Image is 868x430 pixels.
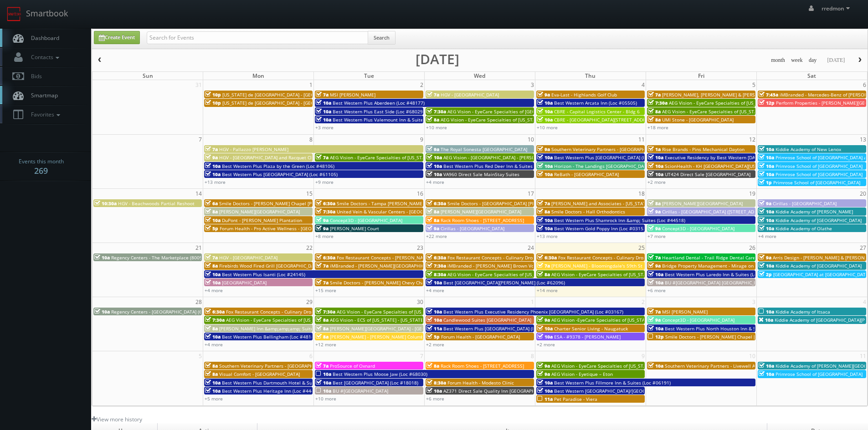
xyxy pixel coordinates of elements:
[333,100,425,106] span: Best Western Plus Aberdeen (Loc #48177)
[426,341,444,348] a: +2 more
[537,116,553,123] span: 10a
[824,55,848,66] button: [DATE]
[648,263,661,269] span: 9a
[426,200,446,207] span: 6:30a
[648,91,661,98] span: 7a
[426,309,442,315] span: 10a
[219,363,332,369] span: Southern Veterinary Partners - [GEOGRAPHIC_DATA]
[648,325,663,332] span: 10a
[551,146,700,152] span: Southern Veterinary Partners - [GEOGRAPHIC_DATA][PERSON_NAME]
[205,379,221,386] span: 10a
[662,108,816,115] span: AEG Vision - EyeCare Specialties of [US_STATE] - Carolina Family Vision
[226,317,395,323] span: AEG Vision - EyeCare Specialties of [US_STATE] – Southwest Orlando Eye Care
[26,53,62,61] span: Contacts
[551,271,820,278] span: AEG Vision - EyeCare Specialties of [US_STATE] – Drs. [PERSON_NAME] and [PERSON_NAME]-Ost and Ass...
[537,108,553,115] span: 10a
[94,309,110,315] span: 10a
[205,254,218,261] span: 7a
[426,91,439,98] span: 7a
[759,179,772,186] span: 1p
[759,171,774,177] span: 10a
[26,91,58,99] span: Smartmap
[759,163,774,169] span: 10a
[551,263,642,269] span: [PERSON_NAME] - Bloomingdale's 59th St
[205,309,225,315] span: 6:30a
[551,363,714,369] span: AEG Vision - EyeCare Specialties of [US_STATE] – [PERSON_NAME] Eye Care
[205,279,221,286] span: 10a
[222,388,321,394] span: Best Western Plus Heritage Inn (Loc #44463)
[426,388,442,394] span: 10a
[426,179,444,185] a: +4 more
[554,396,597,402] span: Pet Paradise - Viera
[648,254,661,261] span: 7a
[316,254,335,261] span: 6:30a
[330,363,375,369] span: ProSource of Oxnard
[443,163,562,169] span: Best Western Plus Red Deer Inn & Suites (Loc #61062)
[316,263,329,269] span: 7a
[7,7,21,21] img: smartbook-logo.png
[426,287,444,293] a: +4 more
[315,287,336,293] a: +15 more
[205,334,221,340] span: 10a
[316,100,331,106] span: 10a
[662,200,743,207] span: [PERSON_NAME][GEOGRAPHIC_DATA]
[537,154,553,161] span: 10a
[219,325,353,332] span: [PERSON_NAME] Inn &amp;amp;amp; Suites [PERSON_NAME]
[316,371,331,377] span: 10a
[773,179,860,186] span: Primrose School of [GEOGRAPHIC_DATA]
[773,200,837,207] span: Cirillas - [GEOGRAPHIC_DATA]
[330,91,375,98] span: MSI [PERSON_NAME]
[647,287,666,293] a: +6 more
[441,363,524,369] span: Rack Room Shoes - [STREET_ADDRESS]
[143,72,153,80] span: Sun
[333,116,455,123] span: Best Western Plus Valemount Inn & Suites (Loc #62120)
[222,91,348,98] span: [US_STATE] de [GEOGRAPHIC_DATA] - [GEOGRAPHIC_DATA]
[759,371,774,377] span: 10a
[665,279,766,286] span: BU #[GEOGRAPHIC_DATA] [GEOGRAPHIC_DATA]
[26,111,62,118] span: Favorites
[648,154,663,161] span: 10a
[92,415,142,423] a: View more history
[648,146,661,152] span: 1a
[426,263,446,269] span: 7:30a
[759,363,774,369] span: 10a
[537,225,553,232] span: 10a
[537,163,553,169] span: 10a
[205,317,225,323] span: 7:30a
[222,171,338,177] span: Best Western Plus [GEOGRAPHIC_DATA] (Loc #61105)
[219,200,371,207] span: Smile Doctors - [PERSON_NAME] Chapel [PERSON_NAME] Orthodontic
[330,154,506,161] span: AEG Vision - EyeCare Specialties of [US_STATE] – EyeCare in [GEOGRAPHIC_DATA]
[426,279,442,286] span: 10a
[759,91,778,98] span: 7:45a
[330,279,429,286] span: Smile Doctors - [PERSON_NAME] Chevy Chase
[316,116,331,123] span: 10a
[205,271,221,278] span: 10a
[426,171,442,177] span: 10a
[662,116,734,123] span: UMI Stone - [GEOGRAPHIC_DATA]
[333,388,388,394] span: BU #[GEOGRAPHIC_DATA]
[147,31,368,44] input: Search for Events
[205,208,218,215] span: 8a
[219,146,288,152] span: HGV - Pallazzo [PERSON_NAME]
[648,163,663,169] span: 10a
[94,254,110,261] span: 10a
[426,124,447,131] a: +10 more
[222,279,267,286] span: [GEOGRAPHIC_DATA]
[665,334,820,340] span: Smile Doctors - [PERSON_NAME] Chapel [PERSON_NAME] Orthodontics
[426,334,440,340] span: 5p
[759,317,773,323] span: 10a
[537,388,553,394] span: 10a
[426,271,446,278] span: 8:30a
[316,379,331,386] span: 10a
[426,379,446,386] span: 8:30a
[205,263,218,269] span: 8a
[447,271,596,278] span: AEG Vision - EyeCare Specialties of [US_STATE] - A1A Family EyeCare
[768,55,788,66] button: month
[554,163,651,169] span: Horizon - The Landings [GEOGRAPHIC_DATA]
[759,309,774,315] span: 10a
[426,317,442,323] span: 10a
[669,100,826,106] span: AEG Vision - EyeCare Specialties of [US_STATE] – [PERSON_NAME] Vision
[806,55,820,66] button: day
[647,179,666,185] a: +2 more
[759,271,772,278] span: 2p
